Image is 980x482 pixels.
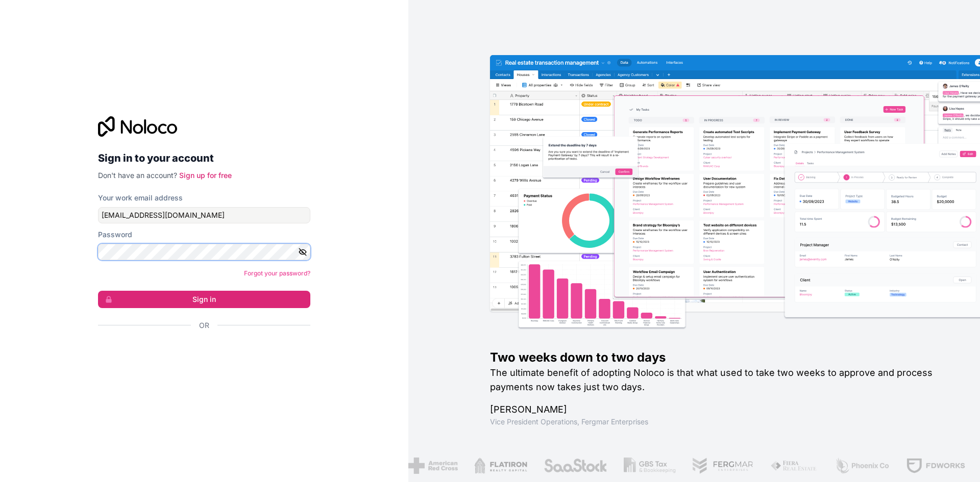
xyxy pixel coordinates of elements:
label: Your work email address [98,193,183,203]
img: /assets/saastock-C6Zbiodz.png [544,458,608,474]
h2: Sign in to your account [98,149,310,167]
span: Or [199,320,209,331]
button: Sign in [98,291,310,308]
span: Don't have an account? [98,171,177,180]
label: Password [98,230,132,240]
h1: [PERSON_NAME] [490,402,947,417]
img: /assets/american-red-cross-BAupjrZR.png [408,458,458,474]
iframe: Sign in with Google Button [93,342,307,364]
a: Sign up for free [179,171,232,180]
h1: Vice President Operations , Fergmar Enterprises [490,417,947,427]
input: Email address [98,207,310,223]
img: /assets/phoenix-BREaitsQ.png [835,458,890,474]
h2: The ultimate benefit of adopting Noloco is that what used to take two weeks to approve and proces... [490,366,947,394]
img: /assets/flatiron-C8eUkumj.png [474,458,527,474]
img: /assets/fdworks-Bi04fVtw.png [906,458,966,474]
h1: Two weeks down to two days [490,349,947,366]
input: Password [98,244,310,260]
a: Forgot your password? [244,269,310,277]
img: /assets/fergmar-CudnrXN5.png [692,458,754,474]
img: /assets/gbstax-C-GtDUiK.png [624,458,676,474]
img: /assets/fiera-fwj2N5v4.png [770,458,818,474]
